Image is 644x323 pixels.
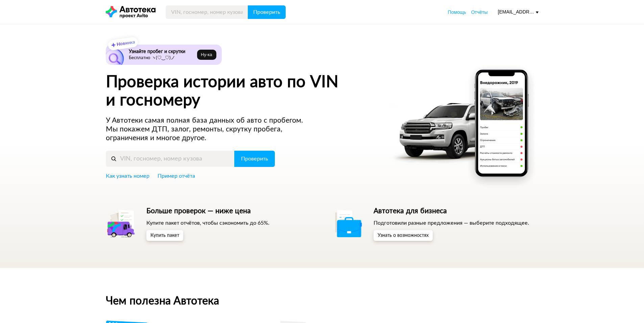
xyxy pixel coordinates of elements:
[448,9,466,16] a: Помощь
[166,5,248,19] input: VIN, госномер, номер кузова
[471,9,488,15] span: Отчёты
[374,230,433,241] button: Узнать о возможностях
[106,151,235,167] input: VIN, госномер, номер кузова
[241,156,268,161] span: Проверить
[129,55,195,61] p: Бесплатно ヽ(♡‿♡)ノ
[106,172,149,180] a: Как узнать номер
[106,116,316,143] p: У Автотеки самая полная база данных об авто с пробегом. Мы покажем ДТП, залог, ремонты, скрутку п...
[471,9,488,16] a: Отчёты
[374,219,529,227] p: Подготовили разные предложения — выберите подходящее.
[201,52,212,57] span: Ну‑ка
[374,207,529,216] h5: Автотека для бизнеса
[253,9,280,15] span: Проверить
[106,295,539,307] h2: Чем полезна Автотека
[129,49,195,55] h6: Узнайте пробег и скрутки
[248,5,286,19] button: Проверить
[158,172,195,180] a: Пример отчёта
[146,219,269,227] p: Купите пакет отчётов, чтобы сэкономить до 65%.
[106,73,381,109] h1: Проверка истории авто по VIN и госномеру
[498,9,539,15] div: [EMAIL_ADDRESS][DOMAIN_NAME]
[234,151,275,167] button: Проверить
[378,233,429,238] span: Узнать о возможностях
[448,9,466,15] span: Помощь
[146,207,269,216] h5: Больше проверок — ниже цена
[150,233,179,238] span: Купить пакет
[146,230,183,241] button: Купить пакет
[116,40,135,47] strong: Новинка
